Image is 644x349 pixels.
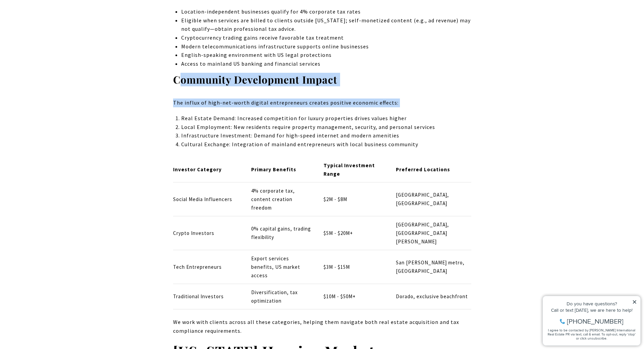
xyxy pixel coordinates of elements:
p: Preferred Locations [396,166,471,174]
p: $5M - $20M+ [324,229,385,238]
span: I agree to be contacted by [PERSON_NAME] International Real Estate PR via text, call & email. To ... [8,42,96,54]
span: [PHONE_NUMBER] [28,32,84,39]
div: Do you have questions? [7,15,98,20]
p: Tech Entrepreneurs [173,263,240,271]
p: San [PERSON_NAME] metro, [GEOGRAPHIC_DATA] [396,259,471,276]
p: Local Employment: New residents require property management, security, and personal services [181,123,471,132]
strong: Community Development Impact [173,73,337,86]
p: Infrastructure Investment: Demand for high-speed internet and modern amenities [181,131,471,140]
p: Diversification, tax optimization [251,288,312,305]
p: $3M - $15M [324,263,385,271]
p: Real Estate Demand: Increased competition for luxury properties drives values higher [181,114,471,123]
p: Access to mainland US banking and financial services [181,60,471,68]
p: Cultural Exchange: Integration of mainland entrepreneurs with local business community [181,140,471,149]
p: Modern telecommunications infrastructure supports online businesses [181,42,471,51]
div: Call or text [DATE], we are here to help! [7,22,98,26]
p: 0% capital gains, trading flexibility [251,225,312,242]
p: Eligible when services are billed to clients outside [US_STATE]; self-monetized content (e.g., ad... [181,16,471,34]
p: [GEOGRAPHIC_DATA], [GEOGRAPHIC_DATA][PERSON_NAME] [396,221,471,246]
p: $2M - $8M [324,195,385,204]
p: 4% corporate tax, content creation freedom [251,187,312,212]
p: Location-independent businesses qualify for 4% corporate tax rates [181,7,471,16]
p: Typical Investment Range [324,161,385,178]
p: Traditional Investors [173,292,240,301]
p: The influx of high-net-worth digital entrepreneurs creates positive economic effects: [173,99,471,107]
p: Primary Benefits [251,166,312,174]
p: Cryptocurrency trading gains receive favorable tax treatment [181,34,471,42]
p: Social Media Influencers [173,195,240,204]
p: [GEOGRAPHIC_DATA], [GEOGRAPHIC_DATA] [396,191,471,208]
p: English-speaking environment with US legal protections [181,51,471,60]
p: Investor Category [173,166,240,174]
p: Dorado, exclusive beachfront [396,292,471,301]
p: $10M - $50M+ [324,292,385,301]
p: We work with clients across all these categories, helping them navigate both real estate acquisit... [173,318,471,335]
p: Crypto Investors [173,229,240,238]
p: Export services benefits, US market access [251,255,312,280]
